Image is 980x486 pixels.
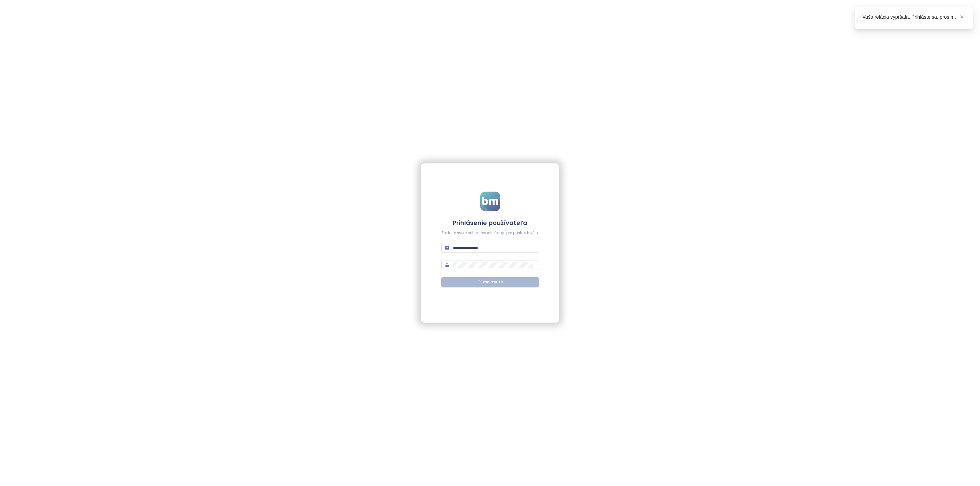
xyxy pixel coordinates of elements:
h4: Prihlásenie používateľa [441,219,539,227]
span: loading [477,280,481,284]
span: close [960,15,964,19]
img: logo [480,192,500,211]
div: Zadajte svoje prihlasovacie údaje pre prístup k účtu. [441,230,539,236]
span: lock [445,263,449,267]
span: Prihlásiť sa [483,279,503,285]
span: mail [445,246,449,250]
div: Vaša relácia vypršala. Prihláste sa, prosím. [862,13,965,21]
button: Prihlásiť sa [441,277,539,287]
